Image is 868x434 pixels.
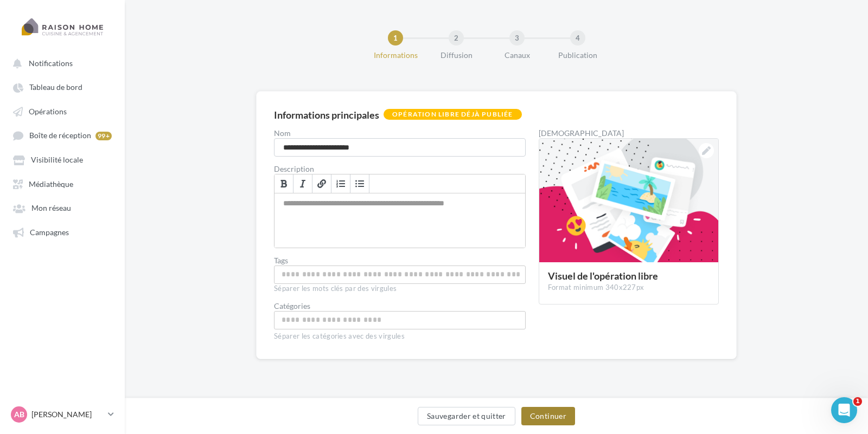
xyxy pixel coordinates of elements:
[350,174,369,193] a: Insérer/Supprimer une liste à puces
[274,165,526,173] label: Description
[274,257,526,264] label: Tags
[548,283,710,293] div: Format minimum 340x227px
[29,107,67,116] span: Opérations
[7,198,118,217] a: Mon réseau
[30,228,69,237] span: Campagnes
[31,409,104,420] p: [PERSON_NAME]
[274,284,526,294] div: Séparer les mots clés par des virgules
[7,125,118,145] a: Boîte de réception 99+
[570,30,585,46] div: 4
[29,83,82,92] span: Tableau de bord
[422,50,491,61] div: Diffusion
[95,132,112,140] div: 99+
[312,174,331,193] a: Lien
[7,222,118,242] a: Campagnes
[509,30,525,46] div: 3
[274,110,379,120] div: Informations principales
[293,174,312,193] a: Italique (Ctrl+I)
[853,397,862,406] span: 1
[275,193,525,248] div: Permet de préciser les enjeux de la campagne à vos affiliés
[274,265,526,284] div: Permet aux affiliés de trouver l'opération libre plus facilement
[14,409,24,420] span: AB
[277,314,523,326] input: Choisissez une catégorie
[543,50,612,61] div: Publication
[539,129,719,137] div: [DEMOGRAPHIC_DATA]
[7,101,118,121] a: Opérations
[418,407,515,425] button: Sauvegarder et quitter
[388,30,403,46] div: 1
[361,50,430,61] div: Informations
[521,407,575,425] button: Continuer
[7,174,118,193] a: Médiathèque
[449,30,464,46] div: 2
[548,271,710,281] div: Visuel de l'opération libre
[7,150,118,169] a: Visibilité locale
[31,156,83,165] span: Visibilité locale
[7,77,118,96] a: Tableau de bord
[384,109,522,120] div: Opération libre déjà publiée
[274,302,526,310] div: Catégories
[482,50,552,61] div: Canaux
[31,204,71,213] span: Mon réseau
[831,397,857,423] iframe: Intercom live chat
[274,329,526,341] div: Séparer les catégories avec des virgules
[29,179,73,189] span: Médiathèque
[275,174,293,193] a: Gras (Ctrl+B)
[331,174,350,193] a: Insérer/Supprimer une liste numérotée
[7,53,114,73] button: Notifications
[29,59,73,68] span: Notifications
[277,268,523,281] input: Permet aux affiliés de trouver l'opération libre plus facilement
[274,129,526,137] label: Nom
[29,131,91,140] span: Boîte de réception
[9,404,116,425] a: AB [PERSON_NAME]
[274,311,526,329] div: Choisissez une catégorie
